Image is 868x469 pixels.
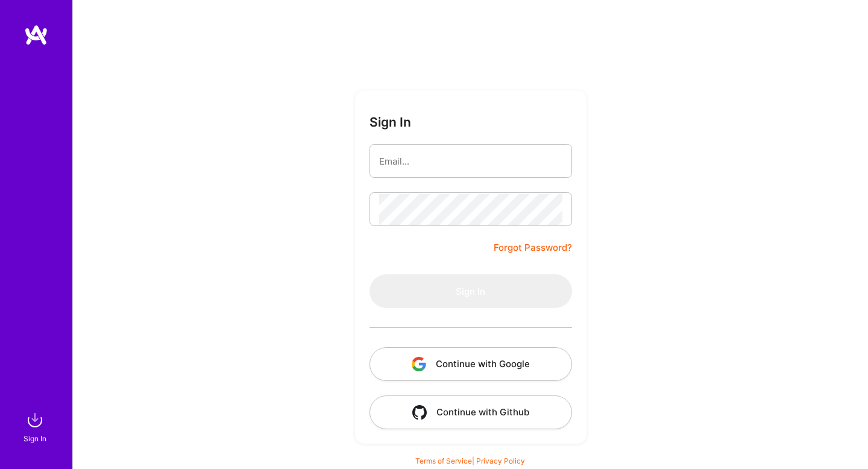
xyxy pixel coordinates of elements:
h3: Sign In [370,115,411,130]
a: Privacy Policy [476,456,525,465]
img: icon [412,405,427,420]
img: icon [412,357,426,371]
button: Continue with Google [370,347,572,381]
button: Sign In [370,274,572,308]
span: | [415,456,525,465]
a: Forgot Password? [494,241,572,255]
div: © 2025 ATeams Inc., All rights reserved. [72,433,868,463]
input: Email... [379,146,562,177]
img: logo [24,24,48,46]
div: Sign In [24,432,46,445]
button: Continue with Github [370,395,572,429]
a: Terms of Service [415,456,472,465]
img: sign in [23,408,47,432]
a: sign inSign In [25,408,47,445]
